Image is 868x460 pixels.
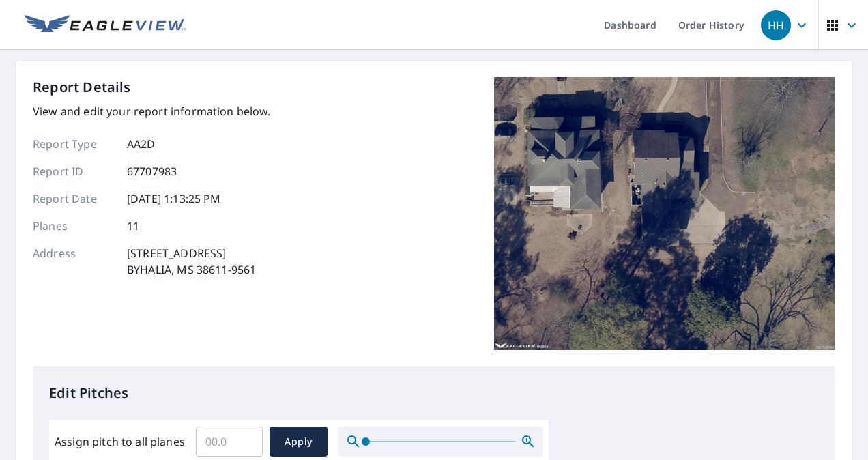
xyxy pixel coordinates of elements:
[761,10,791,40] div: HH
[33,245,115,278] p: Address
[127,163,177,179] p: 67707983
[33,163,115,179] p: Report ID
[280,433,317,450] span: Apply
[33,190,115,207] p: Report Date
[33,103,271,119] p: View and edit your report information below.
[127,190,221,207] p: [DATE] 1:13:25 PM
[270,427,328,457] button: Apply
[33,77,131,98] p: Report Details
[127,245,256,278] p: [STREET_ADDRESS] BYHALIA, MS 38611-9561
[33,218,115,234] p: Planes
[127,218,139,234] p: 11
[494,77,835,350] img: Top image
[127,136,156,152] p: AA2D
[55,433,185,450] label: Assign pitch to all planes
[33,136,115,152] p: Report Type
[49,383,819,403] p: Edit Pitches
[25,15,186,35] img: EV Logo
